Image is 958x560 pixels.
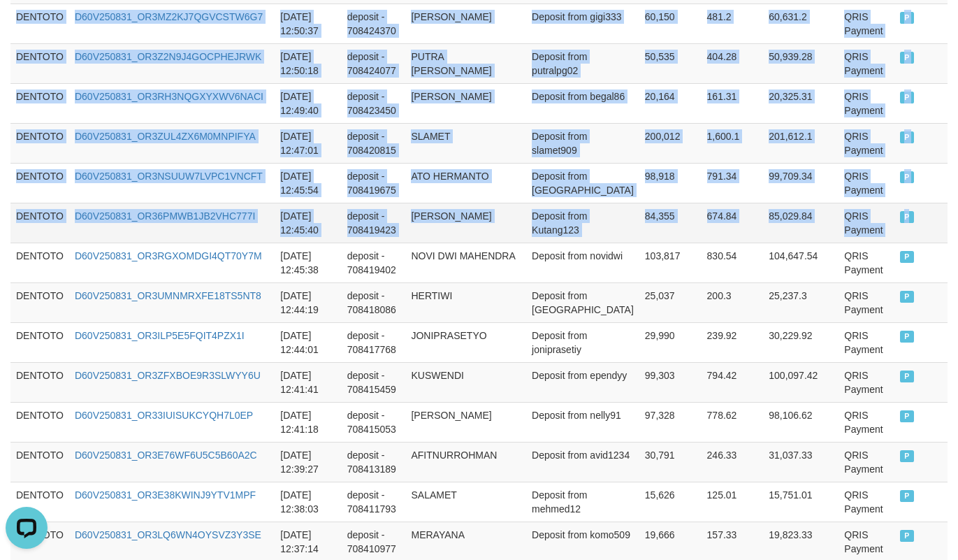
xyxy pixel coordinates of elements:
[639,282,702,322] td: 25,037
[342,163,406,203] td: deposit - 708419675
[639,123,702,163] td: 200,012
[763,243,839,282] td: 104,647.54
[405,482,526,522] td: SALAMET
[275,83,341,123] td: [DATE] 12:49:40
[639,362,702,402] td: 99,303
[763,282,839,322] td: 25,237.3
[839,123,894,163] td: QRIS Payment
[405,43,526,83] td: PUTRA [PERSON_NAME]
[900,92,914,103] span: PAID
[342,123,406,163] td: deposit - 708420815
[405,203,526,243] td: [PERSON_NAME]
[839,43,894,83] td: QRIS Payment
[763,163,839,203] td: 99,709.34
[526,83,639,123] td: Deposit from begal86
[763,402,839,442] td: 98,106.62
[763,482,839,522] td: 15,751.01
[702,282,764,322] td: 200.3
[10,402,69,442] td: DENTOTO
[900,450,914,462] span: PAID
[839,243,894,282] td: QRIS Payment
[763,362,839,402] td: 100,097.42
[839,163,894,203] td: QRIS Payment
[702,3,764,43] td: 481.2
[75,131,256,142] a: D60V250831_OR3ZUL4ZX6M0MNPIFYA
[639,43,702,83] td: 50,535
[342,362,406,402] td: deposit - 708415459
[75,250,262,261] a: D60V250831_OR3RGXOMDGI4QT70Y7M
[75,171,263,182] a: D60V250831_OR3NSUUW7LVPC1VNCFT
[405,322,526,362] td: JONIPRASETYO
[6,6,48,48] button: Open LiveChat chat widget
[275,282,341,322] td: [DATE] 12:44:19
[75,529,261,540] a: D60V250831_OR3LQ6WN4OYSVZ3Y3SE
[75,290,261,301] a: D60V250831_OR3UMNMRXFE18TS5NT8
[526,362,639,402] td: Deposit from ependyy
[702,243,764,282] td: 830.54
[10,282,69,322] td: DENTOTO
[900,52,914,64] span: PAID
[10,322,69,362] td: DENTOTO
[526,282,639,322] td: Deposit from [GEOGRAPHIC_DATA]
[639,3,702,43] td: 60,150
[900,371,914,382] span: PAID
[275,442,341,482] td: [DATE] 12:39:27
[900,410,914,422] span: PAID
[702,322,764,362] td: 239.92
[526,322,639,362] td: Deposit from joniprasetiy
[10,123,69,163] td: DENTOTO
[75,91,263,102] a: D60V250831_OR3RH3NQGXYXWV6NACI
[702,402,764,442] td: 778.62
[10,83,69,123] td: DENTOTO
[75,410,253,421] a: D60V250831_OR33IUISUKCYQH7L0EP
[405,3,526,43] td: [PERSON_NAME]
[275,243,341,282] td: [DATE] 12:45:38
[342,322,406,362] td: deposit - 708417768
[342,482,406,522] td: deposit - 708411793
[702,203,764,243] td: 674.84
[75,330,245,341] a: D60V250831_OR3ILP5E5FQIT4PZX1I
[839,203,894,243] td: QRIS Payment
[275,3,341,43] td: [DATE] 12:50:37
[10,3,69,43] td: DENTOTO
[639,402,702,442] td: 97,328
[405,402,526,442] td: [PERSON_NAME]
[342,83,406,123] td: deposit - 708423450
[10,203,69,243] td: DENTOTO
[526,203,639,243] td: Deposit from Kutang123
[526,163,639,203] td: Deposit from [GEOGRAPHIC_DATA]
[639,163,702,203] td: 98,918
[900,251,914,263] span: PAID
[405,123,526,163] td: SLAMET
[526,442,639,482] td: Deposit from avid1234
[639,322,702,362] td: 29,990
[526,123,639,163] td: Deposit from slamet909
[10,43,69,83] td: DENTOTO
[342,3,406,43] td: deposit - 708424370
[900,131,914,143] span: PAID
[526,43,639,83] td: Deposit from putralpg02
[839,482,894,522] td: QRIS Payment
[763,83,839,123] td: 20,325.31
[342,402,406,442] td: deposit - 708415053
[75,370,261,381] a: D60V250831_OR3ZFXBOE9R3SLWYY6U
[763,322,839,362] td: 30,229.92
[405,282,526,322] td: HERTIWI
[275,43,341,83] td: [DATE] 12:50:18
[275,203,341,243] td: [DATE] 12:45:40
[10,243,69,282] td: DENTOTO
[763,203,839,243] td: 85,029.84
[275,482,341,522] td: [DATE] 12:38:03
[639,83,702,123] td: 20,164
[900,211,914,223] span: PAID
[763,442,839,482] td: 31,037.33
[900,171,914,183] span: PAID
[839,442,894,482] td: QRIS Payment
[405,163,526,203] td: ATO HERMANTO
[526,402,639,442] td: Deposit from nelly91
[275,163,341,203] td: [DATE] 12:45:54
[405,442,526,482] td: AFITNURROHMAN
[839,362,894,402] td: QRIS Payment
[275,402,341,442] td: [DATE] 12:41:18
[75,210,255,222] a: D60V250831_OR36PMWB1JB2VHC777I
